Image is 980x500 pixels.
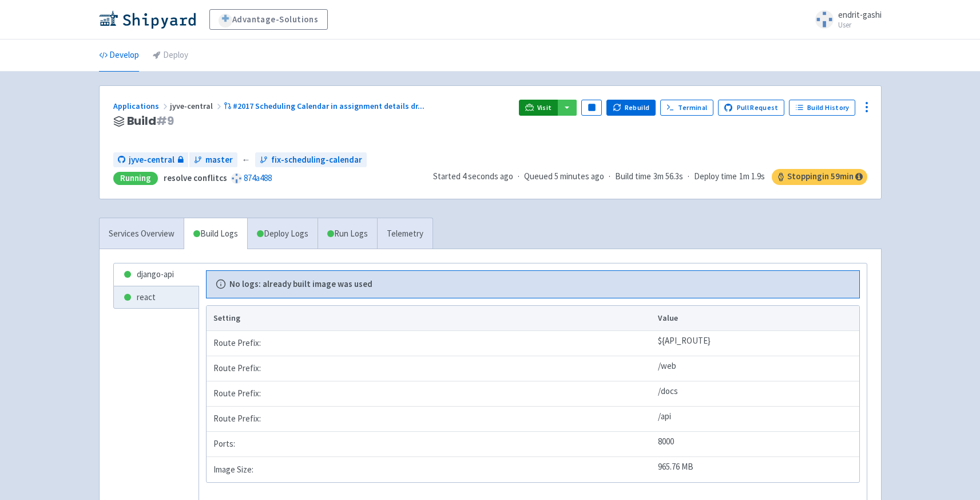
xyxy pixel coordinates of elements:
[377,218,433,250] a: Telemetry
[233,101,424,111] span: #2017 Scheduling Calendar in assignment details dr ...
[229,278,372,291] b: No logs: already built image was used
[772,169,867,185] span: Stopping in 59 min
[113,101,170,111] a: Applications
[654,331,859,356] td: ${API_ROUTE}
[654,306,859,331] th: Value
[224,101,427,111] a: #2017 Scheduling Calendar in assignment details dr...
[113,172,158,185] div: Running
[838,9,882,20] span: endrit-gashi
[99,10,196,29] img: Shipyard logo
[207,306,654,331] th: Setting
[127,115,174,128] span: Build
[653,170,683,183] span: 3m 56.3s
[99,40,139,72] a: Develop
[129,153,174,167] span: jyve-central
[433,169,867,185] div: · · ·
[660,100,713,116] a: Terminal
[207,356,654,381] td: Route Prefix:
[209,9,328,30] a: Advantage-Solutions
[433,171,513,182] span: Started
[170,101,224,111] span: jyve-central
[205,153,233,167] span: master
[654,356,859,381] td: /web
[654,407,859,432] td: /api
[615,170,651,183] span: Build time
[694,170,737,183] span: Deploy time
[606,100,656,116] button: Rebuild
[207,432,654,457] td: Ports:
[271,153,362,167] span: fix-scheduling-calendar
[838,21,882,29] small: User
[718,100,785,116] a: Pull Request
[318,218,377,250] a: Run Logs
[114,263,199,286] a: django-api
[113,152,188,168] a: jyve-central
[114,286,199,309] a: react
[247,218,318,250] a: Deploy Logs
[654,381,859,407] td: /docs
[654,457,859,482] td: 965.76 MB
[808,10,882,29] a: endrit-gashi User
[164,172,227,183] strong: resolve conflitcs
[184,218,247,250] a: Build Logs
[462,171,513,182] time: 4 seconds ago
[207,331,654,356] td: Route Prefix:
[524,171,604,182] span: Queued
[189,152,237,168] a: master
[242,153,251,167] span: ←
[153,40,188,72] a: Deploy
[207,457,654,482] td: Image Size:
[244,172,272,183] a: 874a488
[519,100,558,116] a: Visit
[207,381,654,407] td: Route Prefix:
[654,432,859,457] td: 8000
[255,152,367,168] a: fix-scheduling-calendar
[156,113,174,129] span: # 9
[100,218,184,250] a: Services Overview
[739,170,765,183] span: 1m 1.9s
[554,171,604,182] time: 5 minutes ago
[789,100,855,116] a: Build History
[537,103,552,112] span: Visit
[207,407,654,432] td: Route Prefix:
[581,100,602,116] button: Pause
